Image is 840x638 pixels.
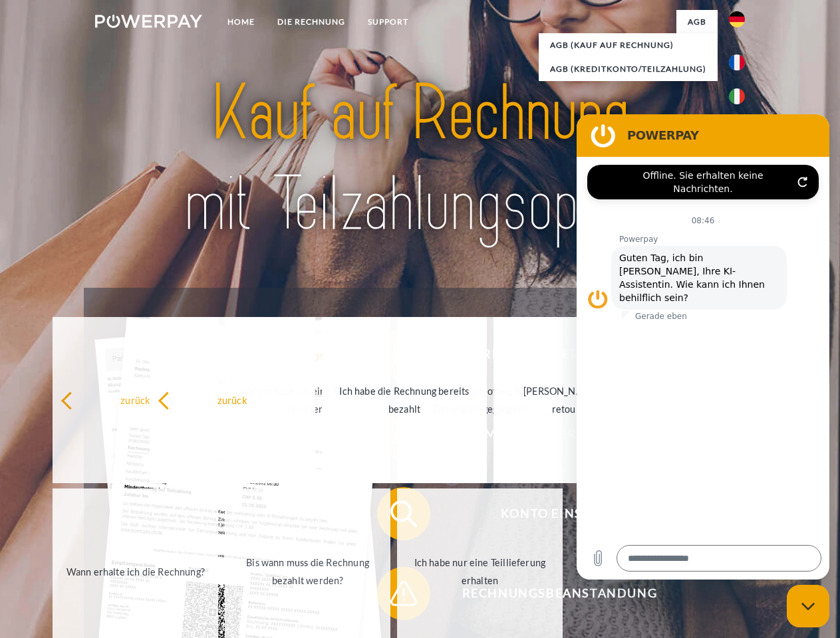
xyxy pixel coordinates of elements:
div: Ich habe nur eine Teillieferung erhalten [405,554,555,589]
img: de [729,11,745,27]
img: it [729,88,745,104]
div: Bis wann muss die Rechnung bezahlt werden? [233,554,382,589]
img: logo-powerpay-white.svg [95,15,202,28]
iframe: Schaltfläche zum Öffnen des Messaging-Fensters; Konversation läuft [787,585,829,627]
div: [PERSON_NAME] wurde retourniert [501,382,651,418]
a: AGB (Kreditkonto/Teilzahlung) [539,57,718,81]
img: fr [729,54,745,70]
div: zurück [61,391,210,409]
a: DIE RECHNUNG [266,10,356,34]
a: agb [676,10,718,34]
a: Home [216,10,266,34]
a: SUPPORT [356,10,420,34]
a: AGB (Kauf auf Rechnung) [539,33,718,57]
div: zurück [158,391,307,409]
div: Ich habe die Rechnung bereits bezahlt [330,382,480,418]
img: title-powerpay_de.svg [127,64,713,255]
iframe: Messaging-Fenster [577,114,829,580]
div: Wann erhalte ich die Rechnung? [61,562,210,580]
